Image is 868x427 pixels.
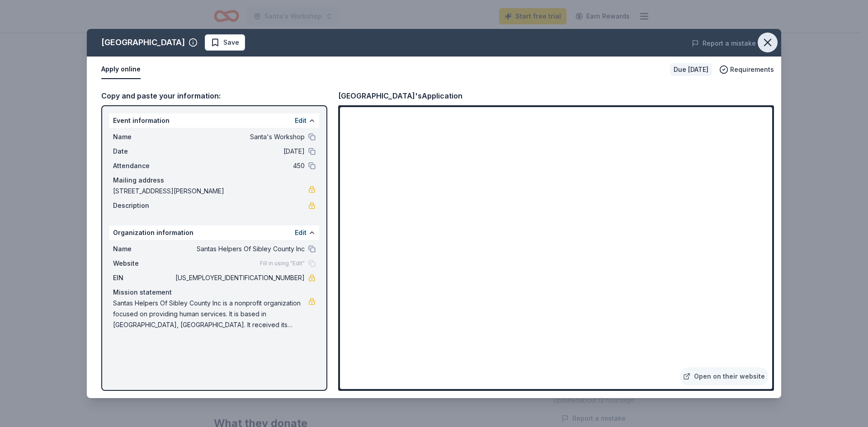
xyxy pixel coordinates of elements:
[113,298,308,330] span: Santas Helpers Of Sibley County Inc is a nonprofit organization focused on providing human servic...
[223,37,239,48] span: Save
[174,131,305,142] span: Santa's Workshop
[113,200,174,211] span: Description
[113,287,316,298] div: Mission statement
[338,90,462,102] div: [GEOGRAPHIC_DATA]'s Application
[295,227,307,238] button: Edit
[101,90,327,102] div: Copy and paste your information:
[205,34,245,51] button: Save
[113,160,174,171] span: Attendance
[719,64,774,75] button: Requirements
[101,60,141,79] button: Apply online
[295,115,307,126] button: Edit
[113,272,174,283] span: EIN
[109,225,319,240] div: Organization information
[113,175,316,186] div: Mailing address
[260,260,305,267] span: Fill in using "Edit"
[174,244,305,254] span: Santas Helpers Of Sibley County Inc
[113,258,174,269] span: Website
[113,131,174,142] span: Name
[109,113,319,128] div: Event information
[679,367,769,385] a: Open on their website
[113,244,174,254] span: Name
[730,64,774,75] span: Requirements
[113,146,174,157] span: Date
[113,186,308,197] span: [STREET_ADDRESS][PERSON_NAME]
[101,35,185,50] div: [GEOGRAPHIC_DATA]
[174,160,305,171] span: 450
[670,63,712,76] div: Due [DATE]
[174,146,305,157] span: [DATE]
[692,38,756,49] button: Report a mistake
[174,272,305,283] span: [US_EMPLOYER_IDENTIFICATION_NUMBER]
